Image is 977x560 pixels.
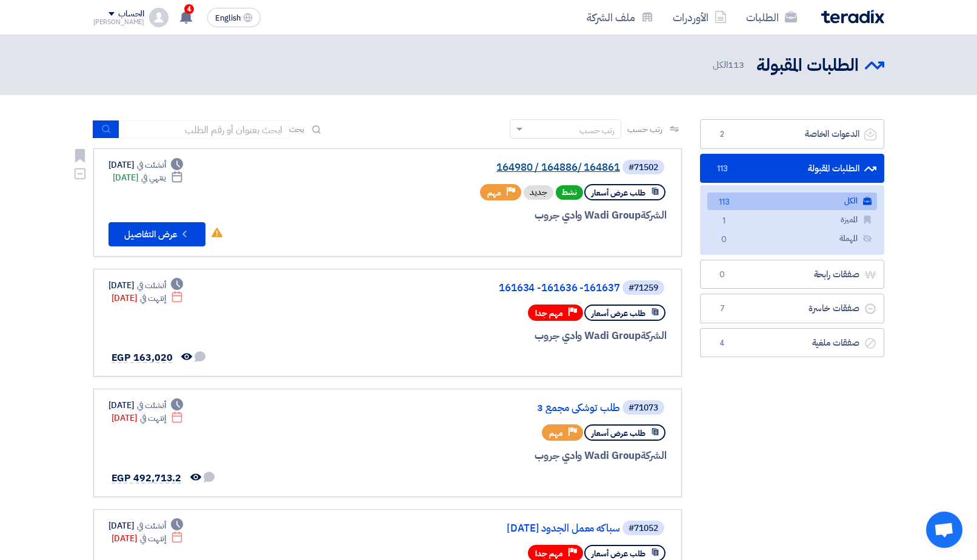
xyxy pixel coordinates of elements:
[700,119,884,149] a: الدعوات الخاصة2
[207,8,261,27] button: English
[715,128,730,140] span: 2
[641,328,667,343] span: الشركة
[137,279,166,292] span: أنشئت في
[717,215,732,228] span: 1
[375,328,667,344] div: Wadi Group وادي جروب
[112,532,184,545] div: [DATE]
[592,548,645,559] span: طلب عرض أسعار
[717,234,732,246] span: 0
[119,120,289,139] input: ابحث بعنوان أو رقم الطلب
[378,523,620,534] a: سباكه معمل الجدود [DATE]
[715,337,730,349] span: 4
[487,187,501,199] span: مهم
[375,208,667,223] div: Wadi Group وادي جروب
[700,294,884,323] a: صفقات خاسرة7
[592,308,645,319] span: طلب عرض أسعار
[641,448,667,463] span: الشركة
[118,9,144,19] div: الحساب
[629,163,658,172] div: #71502
[736,3,807,31] a: الطلبات
[112,292,184,305] div: [DATE]
[715,303,730,315] span: 7
[700,154,884,183] a: الطلبات المقبولة113
[113,171,184,184] div: [DATE]
[378,162,620,173] a: 164980 / 164886/ 164861
[378,403,620,413] a: طلب توشكي مجمع 3
[641,208,667,223] span: الشركة
[184,4,194,14] span: 4
[821,10,884,24] img: Teradix logo
[108,222,205,246] button: عرض التفاصيل
[707,211,877,229] a: المميزة
[535,308,563,319] span: مهم جدا
[108,159,184,171] div: [DATE]
[93,19,145,25] div: [PERSON_NAME]
[756,54,859,77] h2: الطلبات المقبولة
[141,171,166,184] span: ينتهي في
[140,532,166,545] span: إنتهت في
[579,124,615,137] div: رتب حسب
[715,163,730,175] span: 113
[535,548,563,559] span: مهم جدا
[700,260,884,289] a: صفقات رابحة0
[289,123,305,136] span: بحث
[728,58,744,71] span: 113
[577,3,663,31] a: ملف الشركة
[524,185,553,200] div: جديد
[549,427,563,439] span: مهم
[629,524,658,533] div: #71052
[700,328,884,358] a: صفقات ملغية4
[627,123,662,136] span: رتب حسب
[140,412,166,424] span: إنتهت في
[137,159,166,171] span: أنشئت في
[112,471,182,486] span: EGP 492,713.2
[108,519,184,532] div: [DATE]
[556,185,583,200] span: نشط
[707,230,877,248] a: المهملة
[378,283,620,294] a: 161634 -161636 -161637
[137,399,166,412] span: أنشئت في
[707,193,877,210] a: الكل
[629,284,658,292] div: #71259
[149,8,168,27] img: profile_test.png
[108,399,184,412] div: [DATE]
[715,269,730,281] span: 0
[717,196,732,209] span: 113
[629,404,658,412] div: #71073
[112,412,184,424] div: [DATE]
[140,292,166,305] span: إنتهت في
[108,279,184,292] div: [DATE]
[215,14,241,22] span: English
[713,58,746,72] span: الكل
[592,427,645,439] span: طلب عرض أسعار
[375,448,667,464] div: Wadi Group وادي جروب
[663,3,736,31] a: الأوردرات
[112,351,173,365] span: EGP 163,020
[926,512,962,548] div: دردشة مفتوحة
[592,187,645,199] span: طلب عرض أسعار
[137,519,166,532] span: أنشئت في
